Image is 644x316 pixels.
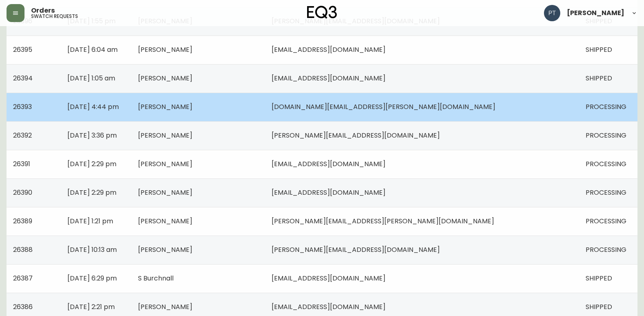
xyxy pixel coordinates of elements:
span: 26395 [13,45,32,54]
span: [PERSON_NAME][EMAIL_ADDRESS][DOMAIN_NAME] [272,131,440,140]
span: 26391 [13,159,30,169]
span: [DATE] 1:21 pm [67,216,113,226]
span: [PERSON_NAME] [567,10,624,16]
span: [EMAIL_ADDRESS][DOMAIN_NAME] [272,73,386,83]
span: [DATE] 6:29 pm [67,274,117,283]
span: [DATE] 2:29 pm [67,159,116,169]
span: 26393 [13,102,32,111]
span: [PERSON_NAME] [138,131,192,140]
span: PROCESSING [586,102,626,111]
span: PROCESSING [586,159,626,169]
span: [DATE] 4:44 pm [67,102,119,111]
span: 26388 [13,245,33,254]
span: SHIPPED [586,73,612,83]
span: [PERSON_NAME] [138,73,192,83]
span: Orders [31,7,55,14]
span: 26387 [13,274,33,283]
span: 26390 [13,188,32,197]
span: PROCESSING [586,131,626,140]
span: [DATE] 2:29 pm [67,188,116,197]
span: [EMAIL_ADDRESS][DOMAIN_NAME] [272,274,386,283]
span: [PERSON_NAME] [138,45,192,54]
span: [EMAIL_ADDRESS][DOMAIN_NAME] [272,45,386,54]
span: [PERSON_NAME] [138,216,192,226]
span: [EMAIL_ADDRESS][DOMAIN_NAME] [272,159,386,169]
span: [DATE] 2:21 pm [67,302,115,312]
span: [PERSON_NAME] [138,302,192,312]
span: [DATE] 1:05 am [67,73,115,83]
span: PROCESSING [586,188,626,197]
span: [EMAIL_ADDRESS][DOMAIN_NAME] [272,188,386,197]
span: [PERSON_NAME][EMAIL_ADDRESS][PERSON_NAME][DOMAIN_NAME] [272,216,494,226]
img: 986dcd8e1aab7847125929f325458823 [544,5,560,21]
span: [PERSON_NAME][EMAIL_ADDRESS][DOMAIN_NAME] [272,245,440,254]
span: S Burchnall [138,274,174,283]
span: [PERSON_NAME] [138,102,192,111]
span: [PERSON_NAME] [138,159,192,169]
span: 26394 [13,73,33,83]
span: [PERSON_NAME] [138,245,192,254]
span: [DOMAIN_NAME][EMAIL_ADDRESS][PERSON_NAME][DOMAIN_NAME] [272,102,495,111]
span: SHIPPED [586,274,612,283]
span: [DATE] 3:36 pm [67,131,117,140]
span: PROCESSING [586,245,626,254]
h5: swatch requests [31,14,78,19]
span: [DATE] 6:04 am [67,45,118,54]
span: SHIPPED [586,302,612,312]
span: 26386 [13,302,33,312]
span: [PERSON_NAME] [138,188,192,197]
span: [DATE] 10:13 am [67,245,117,254]
span: 26392 [13,131,32,140]
span: PROCESSING [586,216,626,226]
span: SHIPPED [586,45,612,54]
img: logo [307,6,337,19]
span: [EMAIL_ADDRESS][DOMAIN_NAME] [272,302,386,312]
span: 26389 [13,216,32,226]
